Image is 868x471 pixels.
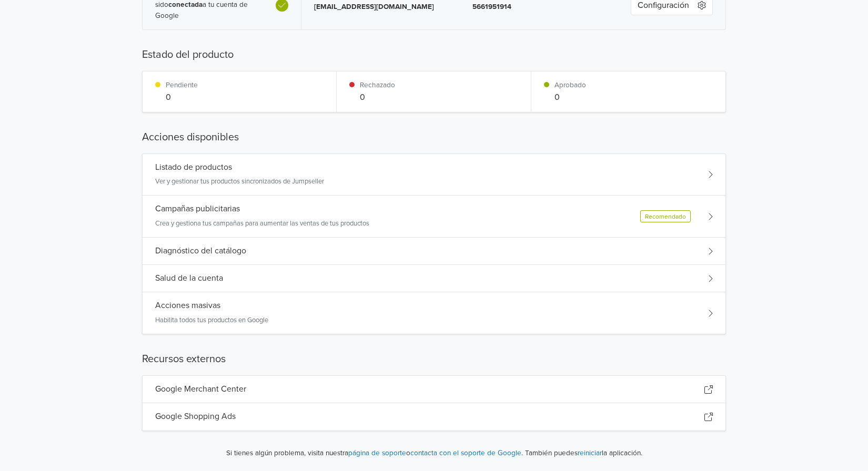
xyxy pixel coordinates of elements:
p: 5661951914 [472,2,605,12]
h5: Campañas publicitarias [155,204,240,214]
p: 0 [360,91,395,104]
div: Acciones masivasHabilita todos tus productos en Google [143,292,725,334]
h5: Estado del producto [142,47,726,63]
div: Pendiente0 [143,71,337,111]
h5: Google Shopping Ads [155,412,236,422]
a: contacta con el soporte de Google [410,449,521,457]
a: reiniciar [578,449,602,457]
p: Habilita todos tus productos en Google [155,315,268,326]
p: Ver y gestionar tus productos sincronizados de Jumpseller [155,177,324,187]
p: 0 [166,91,198,104]
div: Listado de productosVer y gestionar tus productos sincronizados de Jumpseller [143,154,725,196]
p: Rechazado [360,80,395,90]
a: página de soporte [348,449,406,457]
h5: Salud de la cuenta [155,273,223,283]
p: [EMAIL_ADDRESS][DOMAIN_NAME] [314,2,447,12]
div: Salud de la cuenta [143,265,725,292]
h5: Google Merchant Center [155,384,246,394]
b: conectada [168,1,203,9]
div: Rechazado0 [337,71,531,111]
h5: Listado de productos [155,162,232,172]
p: 0 [554,91,586,104]
h5: Acciones disponibles [142,129,726,145]
span: Si tienes algún problema, visita nuestra o . También puedes la aplicación. [155,448,713,458]
h5: Recursos externos [142,351,726,367]
div: Diagnóstico del catálogo [143,238,725,265]
h5: Diagnóstico del catálogo [155,246,246,256]
div: Recomendado [640,210,691,222]
p: Crea y gestiona tus campañas para aumentar las ventas de tus productos [155,219,369,229]
div: Google Shopping Ads [143,403,725,430]
div: Campañas publicitariasCrea y gestiona tus campañas para aumentar las ventas de tus productosRecom... [143,196,725,238]
h5: Acciones masivas [155,301,220,311]
p: Pendiente [166,80,198,90]
p: Aprobado [554,80,586,90]
div: Google Merchant Center [143,376,725,403]
div: Aprobado0 [531,71,725,111]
